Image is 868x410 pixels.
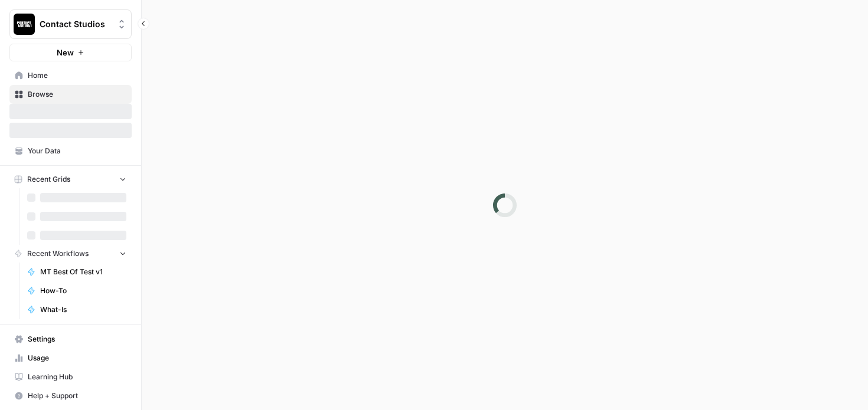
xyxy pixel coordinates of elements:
span: What-Is [40,304,126,315]
button: New [9,44,132,61]
button: Help + Support [9,386,132,405]
span: New [57,47,74,58]
a: Usage [9,349,132,368]
a: Your Data [9,142,132,160]
span: Help + Support [28,391,126,401]
a: Settings [9,330,132,349]
a: Learning Hub [9,368,132,386]
span: How-To [40,286,126,296]
span: Contact Studios [40,18,111,30]
span: Home [28,70,126,81]
span: Settings [28,334,126,345]
button: Workspace: Contact Studios [9,9,132,39]
a: What-Is [22,300,132,319]
a: Home [9,66,132,85]
a: Browse [9,85,132,104]
a: How-To [22,281,132,300]
span: Your Data [28,146,126,156]
button: Recent Grids [9,170,132,188]
a: MT Best Of Test v1 [22,263,132,281]
button: Recent Workflows [9,245,132,263]
span: Browse [28,89,126,100]
span: MT Best Of Test v1 [40,267,126,277]
span: Learning Hub [28,372,126,382]
span: Usage [28,353,126,363]
img: Contact Studios Logo [14,14,35,35]
span: Recent Workflows [27,248,89,259]
span: Recent Grids [27,174,70,185]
